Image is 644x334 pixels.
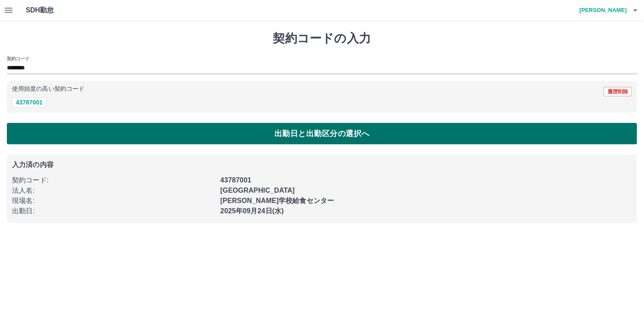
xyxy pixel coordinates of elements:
[12,97,46,107] button: 43787001
[12,196,215,206] p: 現場名 :
[604,87,632,96] button: 履歴削除
[220,207,284,215] b: 2025年09月24日(水)
[12,175,215,185] p: 契約コード :
[220,187,295,194] b: [GEOGRAPHIC_DATA]
[12,206,215,216] p: 出勤日 :
[7,31,637,46] h1: 契約コードの入力
[7,123,637,144] button: 出勤日と出勤区分の選択へ
[12,161,632,168] p: 入力済の内容
[220,197,334,204] b: [PERSON_NAME]学校給食センター
[12,86,84,92] p: 使用頻度の高い契約コード
[12,185,215,196] p: 法人名 :
[220,176,251,184] b: 43787001
[7,55,30,62] h2: 契約コード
